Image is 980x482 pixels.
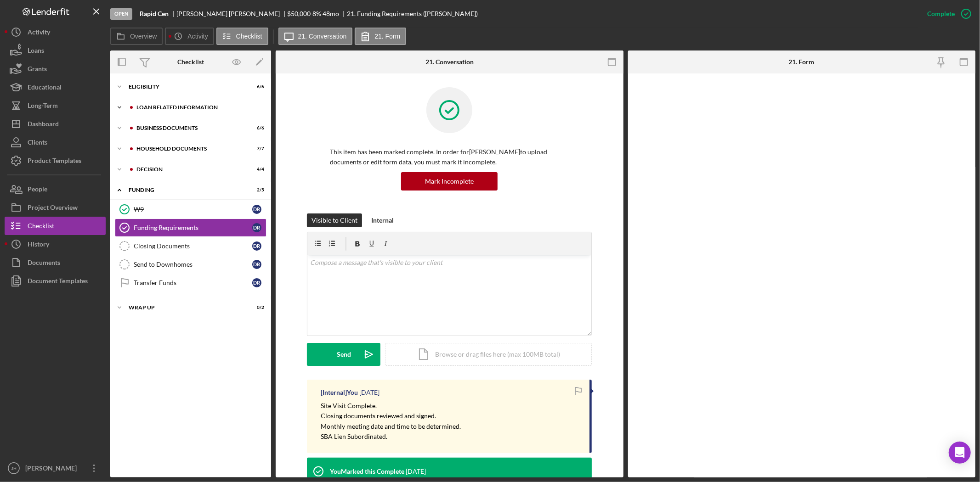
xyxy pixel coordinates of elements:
[176,10,288,17] div: [PERSON_NAME] [PERSON_NAME]
[321,432,387,440] mark: SBA Lien Subordinated.
[115,237,266,255] a: Closing DocumentsDR
[136,167,241,172] div: decision
[252,223,261,232] div: D R
[321,402,377,409] mark: Site Visit Complete.
[5,96,106,115] button: Long-Term
[374,33,400,40] label: 21. Form
[136,125,241,131] div: Business documents
[129,84,241,90] div: Eligibility
[129,187,241,193] div: Funding
[321,422,461,430] mark: Monthly meeting date and time to be determined.
[371,213,394,227] div: Internal
[298,33,347,40] label: 21. Conversation
[5,23,106,41] button: Activity
[248,125,264,131] div: 6 / 6
[28,217,54,237] div: Checklist
[312,10,321,17] div: 8 %
[278,28,353,45] button: 21. Conversation
[312,213,357,227] div: Visible to Client
[110,28,163,45] button: Overview
[5,253,106,272] button: Documents
[28,151,81,172] div: Product Templates
[134,206,252,213] div: W9
[28,41,44,62] div: Loans
[136,146,241,151] div: household documents
[252,241,261,251] div: D R
[288,10,311,17] span: $50,000
[28,133,47,154] div: Clients
[115,274,266,292] a: Transfer FundsDR
[134,242,252,250] div: Closing Documents
[425,172,474,191] div: Mark Incomplete
[5,180,106,198] button: People
[5,41,106,60] button: Loans
[5,60,106,78] button: Grants
[129,305,241,310] div: Wrap Up
[5,78,106,96] button: Educational
[321,389,358,396] div: [Internal] You
[28,253,60,274] div: Documents
[330,147,569,168] p: This item has been marked complete. In order for [PERSON_NAME] to upload documents or edit form d...
[140,10,169,17] b: Rapid Cen
[5,198,106,217] button: Project Overview
[134,261,252,268] div: Send to Downhomes
[177,58,204,66] div: Checklist
[252,205,261,214] div: D R
[5,459,106,477] button: JH[PERSON_NAME]
[927,5,955,23] div: Complete
[949,442,971,464] div: Open Intercom Messenger
[248,167,264,172] div: 4 / 4
[406,468,426,475] time: 2025-09-25 00:27
[5,272,106,290] button: Document Templates
[789,58,815,66] div: 21. Form
[216,28,268,45] button: Checklist
[28,78,62,99] div: Educational
[28,23,50,44] div: Activity
[323,10,339,17] div: 48 mo
[28,96,58,117] div: Long-Term
[5,133,106,151] button: Clients
[307,213,362,227] button: Visible to Client
[248,187,264,193] div: 2 / 5
[130,33,157,40] label: Overview
[401,172,498,191] button: Mark Incomplete
[115,255,266,274] a: Send to DownhomesDR
[136,105,260,110] div: Loan related information
[28,180,47,201] div: People
[5,151,106,170] a: Product Templates
[5,115,106,133] button: Dashboard
[28,272,88,292] div: Document Templates
[918,5,975,23] button: Complete
[28,235,49,256] div: History
[236,33,262,40] label: Checklist
[347,10,478,17] div: 21. Funding Requirements ([PERSON_NAME])
[28,60,47,80] div: Grants
[330,468,404,475] div: You Marked this Complete
[110,8,132,20] div: Open
[307,343,380,366] button: Send
[28,115,59,135] div: Dashboard
[5,217,106,235] button: Checklist
[134,224,252,231] div: Funding Requirements
[115,200,266,219] a: W9DR
[321,412,436,420] mark: Closing documents reviewed and signed.
[359,389,380,396] time: 2025-09-25 00:27
[11,466,17,471] text: JH
[5,235,106,253] button: History
[355,28,406,45] button: 21. Form
[115,219,266,237] a: Funding RequirementsDR
[252,260,261,269] div: D R
[248,146,264,151] div: 7 / 7
[134,279,252,286] div: Transfer Funds
[337,343,351,366] div: Send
